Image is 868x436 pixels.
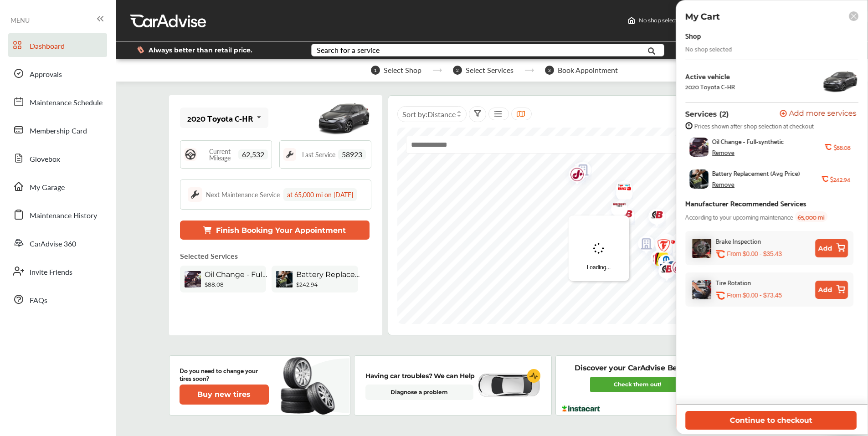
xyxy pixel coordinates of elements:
[716,277,751,287] div: Tire Rotation
[642,204,664,228] div: Map marker
[8,146,107,170] a: Glovebox
[427,109,456,119] span: Distance
[685,197,806,209] div: Manufacturer Recommended Services
[317,46,380,54] div: Search for a service
[30,267,72,278] span: Invite Friends
[780,110,857,118] button: Add more services
[30,182,65,194] span: My Garage
[30,69,62,81] span: Approvals
[692,239,711,258] img: brake-inspection-thumb.jpg
[673,149,698,175] img: logo-goodyear.png
[8,203,107,226] a: Maintenance History
[611,203,634,227] div: Map marker
[30,295,47,307] span: FAQs
[833,144,850,151] b: $88.08
[180,366,269,382] p: Do you need to change your tires soon?
[716,236,761,246] div: Brake Inspection
[8,259,107,283] a: Invite Friends
[283,148,296,161] img: maintenance_logo
[8,231,107,255] a: CarAdvise 360
[185,271,201,287] img: oil-change-thumb.jpg
[727,291,782,300] p: From $0.00 - $73.45
[384,66,421,74] span: Select Shop
[180,221,370,240] button: Finish Booking Your Appointment
[656,255,680,282] img: logo-goodyear.png
[609,181,633,200] img: BigOTires_Logo_2024_BigO_RGB_BrightRed.png
[149,47,252,53] span: Always better than retail price.
[650,248,674,272] img: Midas+Logo_RGB.png
[815,281,848,299] button: Add
[8,118,107,142] a: Membership Card
[712,180,734,188] div: Remove
[651,250,674,276] div: Map marker
[205,281,224,288] b: $88.08
[685,72,735,80] div: Active vehicle
[664,255,688,283] img: logo-jiffylube.png
[631,231,655,260] img: empty_shop_logo.394c5474.svg
[180,385,271,405] a: Buy new tires
[296,281,318,288] b: $242.94
[477,373,540,398] img: diagnose-vehicle.c84bcb0a.svg
[453,66,462,75] span: 2
[815,239,848,257] button: Add
[432,68,442,72] img: stepper-arrow.e24c07c6.svg
[647,246,671,275] img: logo-meineke.png
[283,188,357,201] div: at 65,000 mi on [DATE]
[302,151,335,158] span: Last Service
[180,251,238,261] p: Selected Services
[685,11,720,22] p: My Cart
[206,190,280,199] div: Next Maintenance Service
[296,270,360,279] span: Battery Replacement (Avg Price)
[562,162,585,190] div: Map marker
[830,175,851,183] b: $242.94
[685,45,732,52] div: No shop selected
[685,211,793,222] span: According to your upcoming maintenance
[561,405,601,412] img: instacart-logo.217963cc.svg
[402,109,456,119] span: Sort by :
[611,203,635,227] img: logo-bigbrand.png
[685,110,729,118] p: Services (2)
[685,29,701,41] div: Shop
[648,233,671,262] div: Map marker
[562,162,586,190] img: logo-jiffylube.png
[397,128,810,324] canvas: Map
[276,271,293,287] img: battery-replacement-thumb.jpg
[652,258,674,282] div: Map marker
[651,250,675,276] img: logo-mopar.png
[371,66,380,75] span: 1
[180,385,269,405] button: Buy new tires
[280,353,340,418] img: new-tire.a0c7fe23.svg
[648,233,673,262] img: logo-firestone.png
[569,215,629,281] div: Loading...
[609,181,632,200] div: Map marker
[712,149,734,156] div: Remove
[30,41,65,52] span: Dashboard
[789,110,857,118] span: Add more services
[685,411,857,430] button: Continue to checkout
[628,17,635,24] img: header-home-logo.8d720a4f.svg
[8,33,107,57] a: Dashboard
[30,154,60,165] span: Glovebox
[10,16,30,24] span: MENU
[201,148,238,161] span: Current Mileage
[656,255,678,282] div: Map marker
[650,248,673,272] div: Map marker
[466,66,514,74] span: Select Services
[685,122,693,129] img: info-strock.ef5ea3fe.svg
[8,62,107,85] a: Approvals
[238,149,268,159] span: 62,532
[639,17,684,24] span: No shop selected
[137,46,144,54] img: dollor_label_vector.a70140d1.svg
[642,204,666,228] img: logo-bigbrand.png
[609,176,633,205] img: logo-valvoline.png
[692,280,711,299] img: tire-rotation-thumb.jpg
[527,369,541,383] img: cardiogram-logo.18e20815.svg
[8,174,107,198] a: My Garage
[694,122,814,129] span: Prices shown after shop selection at checkout
[590,377,685,392] a: Check them out!
[631,231,654,260] div: Map marker
[609,176,632,205] div: Map marker
[644,246,668,274] img: logo-aamco.png
[317,97,371,138] img: mobile_14246_st0640_046.jpg
[205,270,268,279] span: Oil Change - Full-synthetic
